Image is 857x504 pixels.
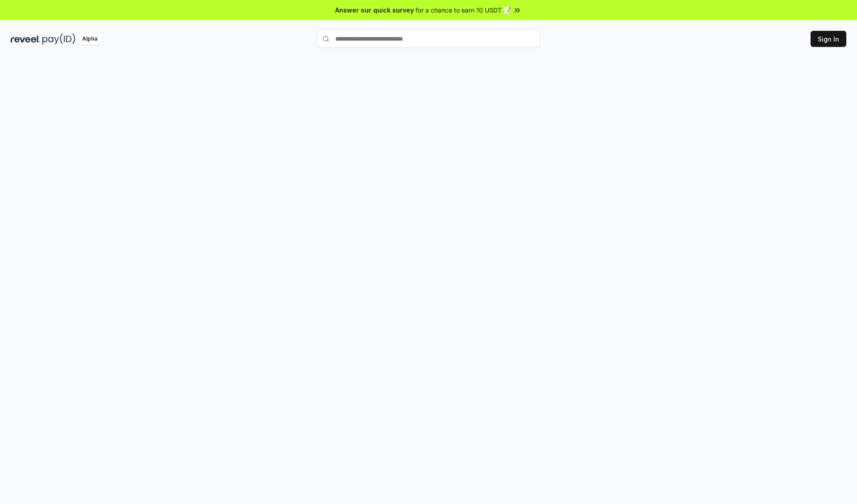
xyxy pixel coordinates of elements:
span: for a chance to earn 10 USDT 📝 [416,5,511,15]
span: Answer our quick survey [335,5,414,15]
div: Alpha [77,33,102,45]
img: reveel_dark [11,33,41,45]
img: pay_id [42,33,75,45]
button: Sign In [811,31,846,47]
